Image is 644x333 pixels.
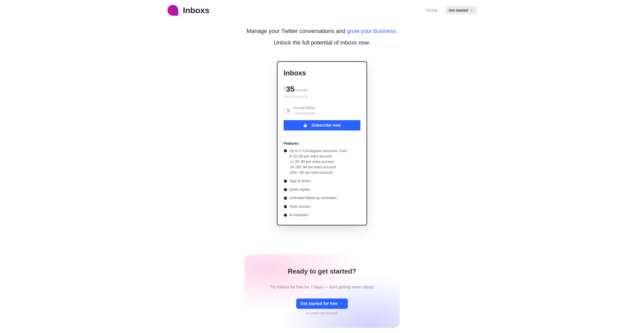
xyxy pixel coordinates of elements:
[247,27,397,35] p: Manage your Twitter conversations and .
[284,120,360,130] button: Subscribe now
[290,159,347,164] li: 11-25: $5 per extra account
[290,154,347,159] li: 6-10: $6 per extra account
[290,170,347,175] li: 100+: $3 per extra account
[167,5,178,16] img: logo
[283,86,286,91] span: $
[270,284,374,290] p: Try Inboxs for free for 7 days — start getting more clients
[293,105,316,116] p: Annual billing
[289,148,347,154] p: Up to 5 𝕏/Instagram accounts: Free
[284,83,360,94] div: 35
[284,195,347,201] li: Unlimited follow-up reminders
[296,299,348,309] button: Get started for free
[284,178,347,184] li: Tags & Notes
[288,267,356,276] h1: Ready to get started?
[446,6,477,14] button: Get started
[347,28,396,34] span: grow your business
[284,204,347,209] li: Team access
[284,212,347,218] li: AI Assistant
[294,88,308,93] span: /month
[306,311,338,316] p: No credit card required.
[293,111,316,116] p: 2 months free
[284,68,360,78] p: Inboxs
[284,187,347,192] li: Quick replies
[426,8,437,13] a: Pricing
[183,4,209,16] p: Inboxs
[284,94,360,99] p: Billed $ 35 monthly
[290,164,347,170] li: 26-100: $4 per extra account
[167,4,209,16] a: logoInboxs
[274,38,370,47] p: Unlock the full potential of Inboxs now.
[284,141,299,146] p: Features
